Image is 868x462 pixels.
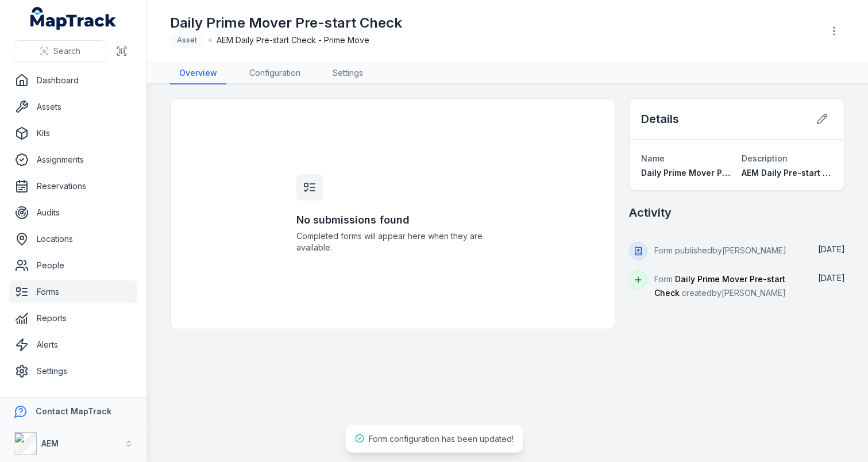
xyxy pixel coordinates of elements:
a: Reservations [9,175,137,198]
a: Settings [323,63,372,84]
a: Configuration [240,63,310,84]
span: [DATE] [818,273,845,283]
a: Kits [9,122,137,145]
span: Daily Prime Mover Pre-start Check [654,274,785,298]
strong: AEM [41,438,59,448]
a: Assignments [9,148,137,171]
span: [DATE] [818,244,845,254]
h2: Activity [629,205,672,221]
a: Locations [9,228,137,251]
span: Name [641,153,665,163]
a: Forms [9,280,137,303]
span: Description [742,153,788,163]
a: Assets [9,95,137,118]
time: 20/08/2025, 10:50:57 am [818,244,845,254]
span: Search [53,45,80,57]
div: Asset [170,32,204,48]
a: Reports [9,307,137,330]
h3: No submissions found [296,212,489,228]
time: 20/08/2025, 10:49:03 am [818,273,845,283]
span: Form created by [PERSON_NAME] [654,274,786,298]
span: Form published by [PERSON_NAME] [654,245,786,255]
a: Settings [9,360,137,383]
span: Daily Prime Mover Pre-start Check [641,168,782,178]
span: AEM Daily Pre-start Check - Prime Move [217,34,369,46]
span: Form configuration has been updated! [369,434,514,444]
a: Overview [170,63,226,84]
span: Completed forms will appear here when they are available. [296,230,489,253]
button: Search [14,40,106,62]
h2: Details [641,111,679,127]
a: Audits [9,201,137,224]
h1: Daily Prime Mover Pre-start Check [170,14,402,32]
a: Dashboard [9,69,137,92]
a: MapTrack [30,7,117,30]
a: People [9,254,137,277]
a: Alerts [9,333,137,356]
strong: Contact MapTrack [36,406,111,416]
